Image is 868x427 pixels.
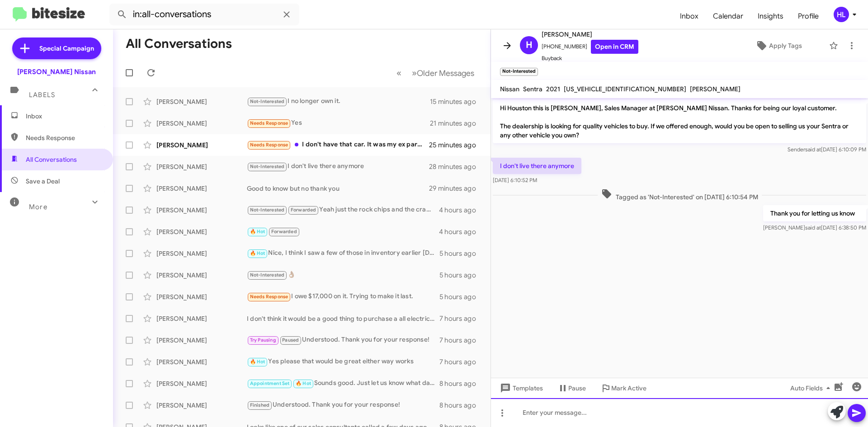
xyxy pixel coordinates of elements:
button: Previous [391,64,407,82]
div: 4 hours ago [439,206,483,215]
div: [PERSON_NAME] [156,379,247,388]
span: Forwarded [269,228,299,236]
div: [PERSON_NAME] [156,97,247,106]
div: 21 minutes ago [430,119,483,128]
div: [PERSON_NAME] [156,357,247,366]
div: [PERSON_NAME] [156,184,247,193]
span: Auto Fields [790,380,834,396]
div: [PERSON_NAME] [156,314,247,323]
span: Needs Response [250,294,288,300]
a: Insights [750,3,791,29]
div: 8 hours ago [439,401,483,410]
span: [US_VEHICLE_IDENTIFICATION_NUMBER] [564,85,686,93]
span: Buyback [542,54,638,63]
span: Save a Deal [26,177,60,186]
span: Apply Tags [769,38,802,54]
div: [PERSON_NAME] [156,227,247,236]
div: 4 hours ago [439,227,483,236]
div: [PERSON_NAME] [156,141,247,150]
span: Forwarded [288,206,318,215]
div: Understood. Thank you for your response! [247,335,439,345]
div: Sounds good. Just let us know what day works best for you. [247,378,439,389]
div: Yeah just the rock chips and the crack in the glass that's it all other windows are good [247,205,439,215]
span: Appointment Set [250,380,290,386]
button: HL [826,7,858,22]
span: Sentra [523,85,542,93]
input: Search [109,4,299,25]
span: Needs Response [250,142,288,148]
button: Mark Active [593,380,654,396]
a: Calendar [706,3,750,29]
nav: Page navigation example [392,64,480,82]
div: [PERSON_NAME] [156,249,247,258]
span: 🔥 Hot [250,359,265,365]
span: [PERSON_NAME] [542,29,638,40]
span: Labels [29,91,55,99]
div: 👌🏽 [247,270,439,280]
span: Not-Interested [250,207,285,213]
div: [PERSON_NAME] [156,271,247,280]
div: Understood. Thank you for your response! [247,400,439,410]
span: said at [805,224,821,231]
div: Good to know but no thank you [247,184,429,193]
p: I don't live there anymore [493,158,581,174]
span: Nissan [500,85,519,93]
span: Older Messages [417,68,474,78]
small: Not-Interested [500,68,538,76]
div: I don't think it would be a good thing to purchase a all electric car . I would be interested in ... [247,314,439,323]
span: Try Pausing [250,337,276,343]
span: [PERSON_NAME] [690,85,741,93]
span: Pause [568,380,586,396]
span: 2021 [546,85,560,93]
span: » [412,67,417,79]
span: Needs Response [250,120,288,126]
div: 5 hours ago [439,249,483,258]
div: 8 hours ago [439,379,483,388]
div: Yes [247,118,430,128]
a: Special Campaign [12,38,101,59]
div: I owe $17,000 on it. Trying to make it last. [247,291,439,302]
div: Yes please that would be great either way works [247,357,439,367]
span: said at [805,146,821,153]
button: Templates [491,380,550,396]
a: Inbox [673,3,706,29]
button: Pause [550,380,593,396]
div: 7 hours ago [439,357,483,366]
div: 7 hours ago [439,314,483,323]
div: [PERSON_NAME] [156,119,247,128]
span: 🔥 Hot [296,380,311,386]
span: H [526,38,533,52]
div: I don't have that car. It was my ex partners [PERSON_NAME] you can contact him. I have go with To... [247,140,429,150]
span: Special Campaign [39,44,94,53]
span: [DATE] 6:10:52 PM [493,177,537,183]
span: More [29,203,47,211]
span: Not-Interested [250,99,285,104]
div: 28 minutes ago [429,162,483,171]
div: HL [834,7,849,22]
span: [PERSON_NAME] [DATE] 6:38:50 PM [763,224,866,231]
div: 5 hours ago [439,271,483,280]
span: 🔥 Hot [250,229,265,235]
span: « [396,67,401,79]
div: [PERSON_NAME] [156,401,247,410]
span: 🔥 Hot [250,250,265,256]
div: I don't live there anymore [247,161,429,172]
span: All Conversations [26,155,77,164]
span: Paused [282,337,299,343]
div: [PERSON_NAME] [156,336,247,345]
span: Templates [498,380,543,396]
div: Nice, I think I saw a few of those in inventory earlier [DATE] - will forward links from our iPac... [247,248,439,258]
div: 25 minutes ago [429,141,483,150]
span: [PHONE_NUMBER] [542,40,638,54]
p: Thank you for letting us know [763,205,866,221]
span: Not-Interested [250,272,285,278]
button: Auto Fields [783,380,841,396]
span: Not-Interested [250,164,285,169]
div: 15 minutes ago [430,97,483,106]
button: Next [406,64,480,82]
span: Finished [250,402,270,408]
div: 29 minutes ago [429,184,483,193]
span: Tagged as 'Not-Interested' on [DATE] 6:10:54 PM [598,188,762,202]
